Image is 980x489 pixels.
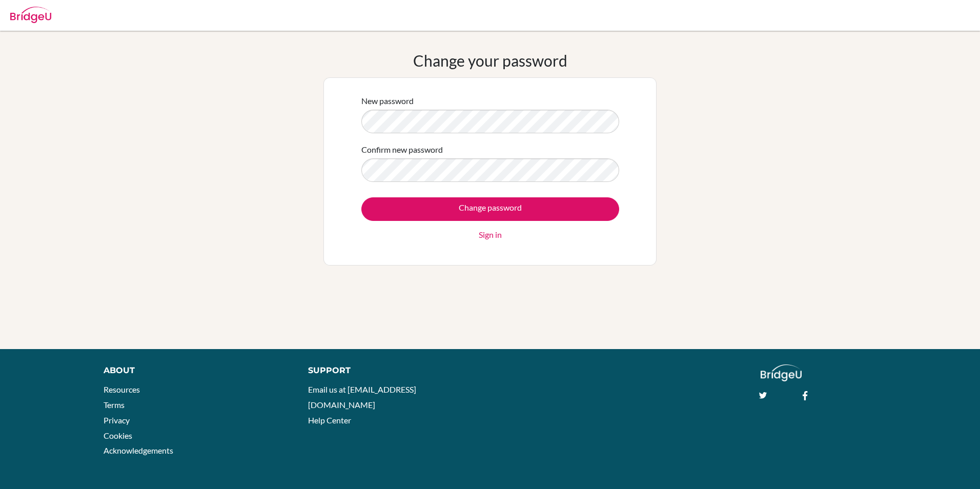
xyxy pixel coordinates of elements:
[104,445,173,455] a: Acknowledgements
[104,384,140,394] a: Resources
[361,95,414,107] label: New password
[104,400,125,410] a: Terms
[479,229,502,241] a: Sign in
[361,197,619,221] input: Change password
[761,364,802,381] img: logo_white@2x-f4f0deed5e89b7ecb1c2cc34c3e3d731f90f0f143d5ea2071677605dd97b5244.png
[308,415,351,425] a: Help Center
[10,7,51,23] img: Bridge-U
[361,144,443,156] label: Confirm new password
[413,51,567,70] h1: Change your password
[104,431,132,440] a: Cookies
[308,364,478,377] div: Support
[104,415,130,425] a: Privacy
[104,364,285,377] div: About
[308,384,416,410] a: Email us at [EMAIL_ADDRESS][DOMAIN_NAME]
